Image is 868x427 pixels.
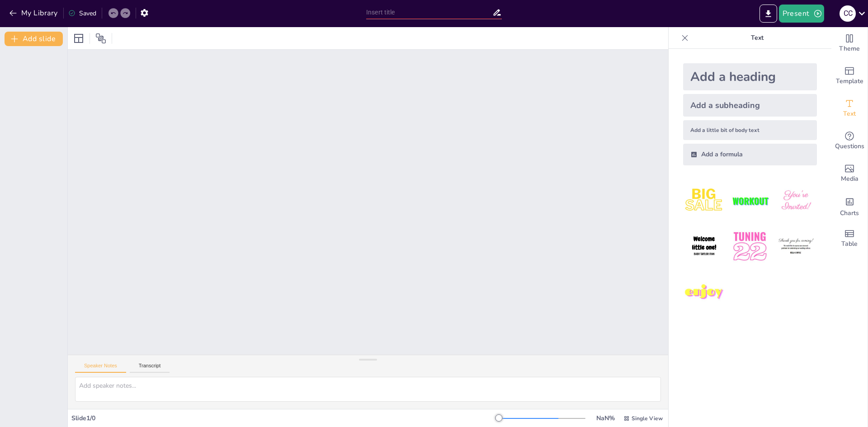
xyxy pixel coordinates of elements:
img: 3.jpeg [775,180,817,222]
span: Position [95,33,106,44]
span: Single View [632,415,663,422]
button: Transcript [130,363,170,373]
img: 4.jpeg [683,225,725,267]
span: Template [836,76,863,86]
button: C C [840,5,856,23]
div: Add a subheading [683,94,817,117]
div: Add charts and graphs [831,190,868,222]
div: Get real-time input from your audience [831,125,868,157]
div: Layout [71,31,86,46]
div: Add text boxes [831,92,868,125]
img: 6.jpeg [775,225,817,267]
button: My Library [7,6,61,20]
div: C C [840,5,856,22]
span: Questions [835,141,864,151]
div: Slide 1 / 0 [71,414,499,422]
p: Text [692,27,822,49]
div: Add a heading [683,63,817,90]
span: Text [843,109,856,119]
div: NaN % [594,414,616,422]
div: Add a little bit of body text [683,120,817,140]
input: Insert title [366,6,492,19]
div: Add a formula [683,144,817,165]
img: 7.jpeg [683,272,725,314]
span: Media [841,174,859,184]
span: Theme [839,44,860,54]
div: Add ready made slides [831,60,868,92]
button: Export to PowerPoint [759,5,777,23]
img: 1.jpeg [683,180,725,222]
div: Add a table [831,222,868,255]
img: 5.jpeg [729,225,771,267]
img: 2.jpeg [729,180,771,222]
div: Saved [68,9,96,18]
div: Add images, graphics, shapes or video [831,157,868,190]
span: Charts [840,208,859,218]
button: Speaker Notes [75,363,126,373]
button: Add slide [5,32,63,46]
button: Present [779,5,824,23]
span: Table [841,239,858,249]
div: Change the overall theme [831,27,868,60]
